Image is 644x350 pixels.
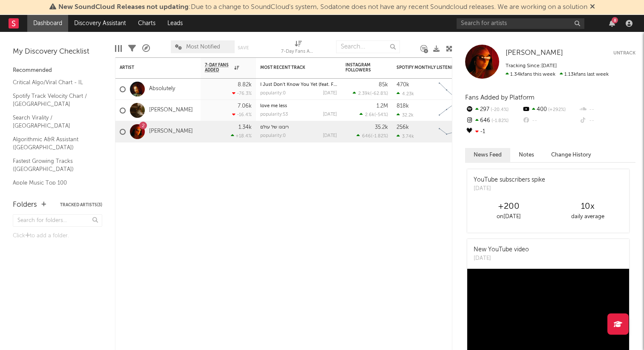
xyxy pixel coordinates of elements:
div: [DATE] [323,112,337,117]
div: 3.74k [397,134,414,139]
div: ( ) [359,112,388,117]
div: +200 [469,202,548,212]
div: 470k [397,82,409,88]
button: Change History [543,148,600,162]
div: 7.06k [238,103,252,109]
div: Recommended [13,65,102,76]
span: : Due to a change to SoundCloud's system, Sodatone does not have any recent Soundcloud releases. ... [58,4,587,11]
div: Instagram Followers [345,63,375,73]
a: love me less [260,104,287,108]
div: ריבונו של עולם [260,125,337,130]
div: Artist [120,65,184,70]
span: -54 % [376,113,387,117]
div: -- [579,104,635,115]
span: 646 [362,134,371,139]
input: Search... [336,40,400,53]
a: Leads [161,15,189,32]
span: +292 % [547,108,566,112]
div: [DATE] [474,254,529,263]
a: [PERSON_NAME] [149,107,193,114]
div: 7-Day Fans Added (7-Day Fans Added) [281,36,315,61]
div: Folders [13,200,37,210]
a: ריבונו של עולם [260,125,289,130]
div: 35.2k [375,125,388,130]
div: -- [522,115,578,126]
div: 297 [465,104,522,115]
button: Untrack [613,49,635,57]
a: Algorithmic A&R Assistant ([GEOGRAPHIC_DATA]) [13,135,94,152]
div: [DATE] [323,91,337,96]
span: -20.4 % [489,108,509,112]
a: Apple Music Top 100 ([GEOGRAPHIC_DATA]) [13,178,94,196]
div: [DATE] [474,185,545,193]
div: 4.23k [397,91,414,97]
span: Dismiss [590,4,595,11]
button: Notes [510,148,543,162]
span: 1.13k fans last week [506,72,609,77]
span: -1.82 % [372,134,387,139]
div: Click to add a folder. [13,231,102,241]
span: 1.34k fans this week [506,72,555,77]
a: Fastest Growing Tracks ([GEOGRAPHIC_DATA]) [13,157,94,174]
div: 8 [612,17,618,23]
div: popularity: 53 [260,112,288,117]
div: My Discovery Checklist [13,47,102,57]
span: 7-Day Fans Added [205,63,232,73]
span: -1.82 % [490,119,509,123]
a: [PERSON_NAME] [506,49,563,57]
button: News Feed [465,148,510,162]
button: Save [238,46,249,50]
div: Spotify Monthly Listeners [397,65,460,70]
div: 32.2k [397,112,414,118]
input: Search for folders... [13,214,102,227]
div: +18.4 % [231,133,252,139]
a: Absolutely [149,85,175,93]
div: daily average [548,212,627,222]
span: Fans Added by Platform [465,94,535,101]
span: Tracking Since: [DATE] [506,63,557,68]
div: popularity: 0 [260,134,286,138]
svg: Chart title [435,100,473,121]
div: ( ) [356,133,388,139]
svg: Chart title [435,121,473,142]
button: Tracked Artists(3) [60,203,102,207]
div: popularity: 0 [260,91,286,96]
span: -62.8 % [371,91,387,96]
div: Most Recent Track [260,65,324,70]
input: Search for artists [457,18,584,29]
button: 8 [609,20,615,27]
div: 1.34k [239,125,252,130]
div: Filters [128,36,136,61]
svg: Chart title [435,79,473,100]
div: New YouTube video [474,245,529,254]
div: -1 [465,126,522,137]
div: 646 [465,115,522,126]
div: A&R Pipeline [142,36,150,61]
div: -16.4 % [232,112,252,117]
a: Dashboard [27,15,68,32]
span: 2.39k [358,91,370,96]
div: 10 x [548,202,627,212]
div: I Just Don't Know You Yet (feat. Flames Collective) - Choral Version [260,83,337,87]
div: 85k [379,82,388,88]
a: Search Virality / [GEOGRAPHIC_DATA] [13,113,94,131]
div: 1.2M [377,103,388,109]
a: Spotify Track Velocity Chart / [GEOGRAPHIC_DATA] [13,91,94,109]
div: [DATE] [323,134,337,138]
a: Critical Algo/Viral Chart - IL [13,78,94,87]
a: Discovery Assistant [68,15,132,32]
span: Most Notified [186,44,220,50]
span: 2.6k [365,113,374,117]
a: Charts [132,15,161,32]
a: I Just Don't Know You Yet (feat. Flames Collective) - Choral Version [260,83,408,87]
div: YouTube subscribers spike [474,176,545,185]
div: 8.82k [238,82,252,88]
div: 256k [397,125,409,130]
div: -- [579,115,635,126]
span: New SoundCloud Releases not updating [58,4,189,11]
div: -76.3 % [232,91,252,96]
div: ( ) [353,91,388,96]
div: on [DATE] [469,212,548,222]
div: love me less [260,104,337,108]
a: [PERSON_NAME] [149,128,193,135]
